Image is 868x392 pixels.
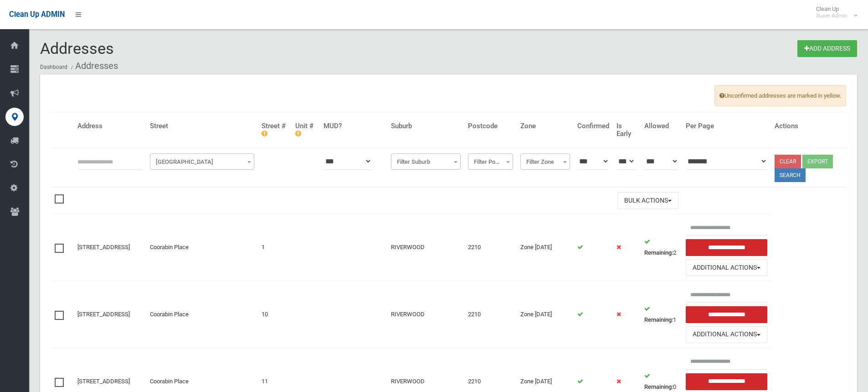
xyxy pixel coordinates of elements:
button: Additional Actions [686,326,768,343]
button: Bulk Actions [617,192,678,209]
h4: Suburb [391,122,461,130]
td: 1 [641,281,682,348]
strong: Remaining: [644,383,673,390]
span: Filter Postcode [470,156,511,168]
td: 2 [641,214,682,281]
span: Filter Zone [523,156,568,168]
span: Addresses [40,39,114,57]
a: Dashboard [40,64,67,70]
h4: Zone [520,122,570,130]
td: Coorabin Place [146,214,258,281]
h4: Street # [262,122,288,137]
span: Unconfirmed addresses are marked in yellow. [714,85,846,106]
button: Export [802,155,833,168]
h4: Per Page [686,122,768,130]
li: Addresses [69,57,118,74]
h4: Address [77,122,143,130]
strong: Remaining: [644,249,673,256]
span: Filter Street [150,153,254,170]
h4: Actions [775,122,842,130]
span: Clean Up ADMIN [9,10,65,19]
td: 1 [258,214,292,281]
td: 10 [258,281,292,348]
a: [STREET_ADDRESS] [77,311,130,318]
button: Additional Actions [686,259,768,276]
h4: Unit # [295,122,316,137]
h4: Postcode [468,122,513,130]
h4: MUD? [324,122,384,130]
td: Coorabin Place [146,281,258,348]
td: RIVERWOOD [387,281,464,348]
a: Add Address [797,40,857,57]
td: 2210 [464,281,517,348]
td: 2210 [464,214,517,281]
h4: Street [150,122,254,130]
span: Filter Zone [520,153,570,170]
span: Clean Up [812,5,857,19]
a: [STREET_ADDRESS] [77,244,130,251]
a: Clear [775,155,801,168]
td: Zone [DATE] [517,214,574,281]
span: Filter Street [152,156,252,168]
small: Super Admin [816,12,847,19]
td: RIVERWOOD [387,214,464,281]
span: Filter Suburb [391,153,461,170]
h4: Allowed [644,122,678,130]
h4: Is Early [616,122,637,137]
a: [STREET_ADDRESS] [77,378,130,385]
button: Search [775,168,806,182]
strong: Remaining: [644,316,673,323]
span: Filter Suburb [393,156,458,168]
td: Zone [DATE] [517,281,574,348]
span: Filter Postcode [468,153,513,170]
h4: Confirmed [577,122,609,130]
